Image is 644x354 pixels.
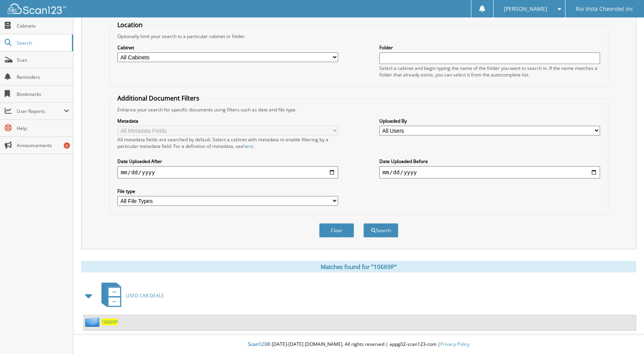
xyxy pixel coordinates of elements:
span: User Reports [17,108,64,115]
button: Clear [319,223,354,238]
span: [PERSON_NAME] [504,7,547,11]
div: Enhance your search for specific documents using filters such as date and file type. [113,106,604,113]
div: Select a cabinet and begin typing the name of the folder you want to search in. If the name match... [379,65,600,78]
label: Folder [379,44,600,51]
div: Matches found for "10669P" [81,261,636,272]
span: Scan [17,57,69,63]
iframe: Chat Widget [605,317,644,354]
legend: Additional Document Filters [113,94,203,102]
label: Date Uploaded After [117,158,338,165]
span: Reminders [17,74,69,80]
button: Search [363,223,398,238]
a: Privacy Policy [440,341,469,347]
input: end [379,166,600,179]
a: here [243,143,253,149]
label: Date Uploaded Before [379,158,600,165]
label: Uploaded By [379,118,600,124]
input: start [117,166,338,179]
span: Bookmarks [17,91,69,97]
span: Help [17,125,69,132]
span: USED CAR DEALS [126,292,164,299]
legend: Location [113,21,147,29]
a: 10669P [101,319,118,325]
span: Rio Vista Chevrolet Inc [576,7,634,11]
span: Scan123 [248,341,267,347]
img: scan123-logo-white.svg [8,3,66,14]
a: USED CAR DEALS [97,280,164,311]
label: Cabinet [117,44,338,51]
label: Metadata [117,118,338,124]
span: Announcements [17,142,69,149]
div: Optionally limit your search to a particular cabinet or folder [113,33,604,40]
label: File type [117,188,338,194]
div: 6 [64,142,70,149]
img: folder2.png [85,317,101,327]
span: Search [17,40,68,46]
div: All metadata fields are searched by default. Select a cabinet with metadata to enable filtering b... [117,136,338,149]
span: Cabinets [17,23,69,29]
div: © [DATE]-[DATE] [DOMAIN_NAME]. All rights reserved | appg02-scan123-com | [73,335,644,354]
